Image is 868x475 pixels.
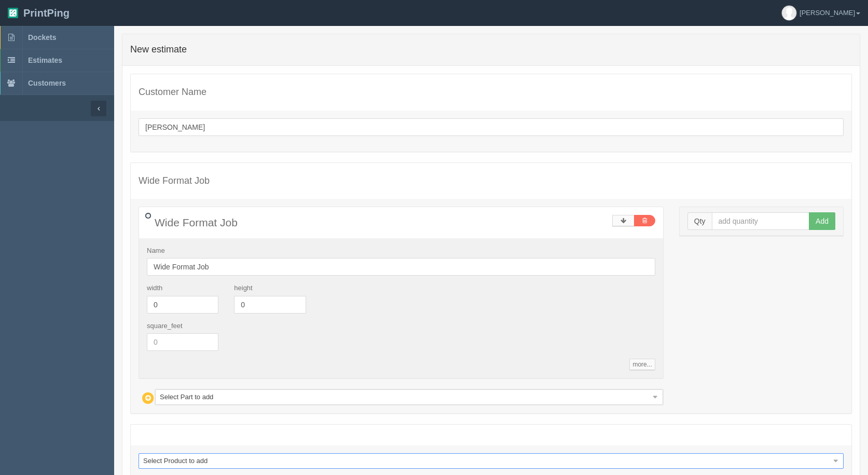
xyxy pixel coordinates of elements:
h4: Customer Name [139,87,844,98]
label: height [234,283,252,293]
label: Name [147,246,165,256]
a: more... [629,359,655,370]
span: Customers [28,79,66,87]
span: Select Part to add [160,390,649,404]
span: Dockets [28,33,56,42]
h4: New estimate [130,45,852,55]
input: 0 [147,333,218,351]
a: Select Part to add [155,389,663,405]
input: add quantity [712,212,810,230]
button: Add [809,212,835,230]
img: logo-3e63b451c926e2ac314895c53de4908e5d424f24456219fb08d385ab2e579770.png [8,8,18,18]
span: Estimates [28,56,62,64]
span: Wide Format Job [155,216,238,228]
label: square_feet [147,321,183,331]
span: Qty [687,212,712,230]
h4: Wide Format Job [139,176,844,186]
input: Name [147,258,655,276]
a: Select Product to add [139,453,844,469]
span: Select Product to add [143,454,830,468]
img: avatar_default-7531ab5dedf162e01f1e0bb0964e6a185e93c5c22dfe317fb01d7f8cd2b1632c.jpg [782,6,796,20]
label: width [147,283,162,293]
